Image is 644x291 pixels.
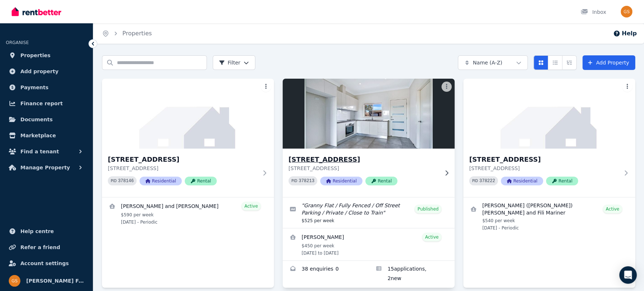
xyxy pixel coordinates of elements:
[108,165,258,172] p: [STREET_ADDRESS]
[463,79,635,149] img: 43 Catalina St, North St Marys
[291,179,297,183] small: PID
[365,177,397,185] span: Rental
[6,160,87,175] button: Manage Property
[140,177,182,185] span: Residential
[320,177,362,185] span: Residential
[288,165,439,172] p: [STREET_ADDRESS]
[20,147,59,156] span: Find a tenant
[548,55,562,70] button: Compact list view
[472,179,478,183] small: PID
[20,259,69,268] span: Account settings
[20,131,56,140] span: Marketplace
[463,197,635,235] a: View details for Vitaliano (Victor) Pulaa and Fili Mariner
[20,115,53,124] span: Documents
[479,178,495,184] code: 378222
[299,178,314,184] code: 378213
[20,83,48,92] span: Payments
[12,6,61,17] img: RentBetter
[6,128,87,143] a: Marketplace
[219,59,240,66] span: Filter
[619,266,637,284] div: Open Intercom Messenger
[6,40,29,45] span: ORGANISE
[261,82,271,92] button: More options
[6,80,87,95] a: Payments
[20,163,70,172] span: Manage Property
[6,240,87,255] a: Refer a friend
[20,99,63,108] span: Finance report
[118,178,134,184] code: 378146
[6,256,87,271] a: Account settings
[622,82,632,92] button: More options
[288,154,439,165] h3: [STREET_ADDRESS]
[278,77,459,150] img: 15A Crown St, Riverstone
[369,261,455,288] a: Applications for 15A Crown St, Riverstone
[582,55,635,70] a: Add Property
[185,177,217,185] span: Rental
[562,55,577,70] button: Expanded list view
[501,177,543,185] span: Residential
[546,177,578,185] span: Rental
[469,154,619,165] h3: [STREET_ADDRESS]
[283,197,455,228] a: Edit listing: Granny Flat / Fully Fenced / Off Street Parking / Private / Close to Train
[26,276,84,285] span: [PERSON_NAME] Family Super Pty Ltd ATF [PERSON_NAME] Family Super
[108,154,258,165] h3: [STREET_ADDRESS]
[613,29,637,38] button: Help
[6,144,87,159] button: Find a tenant
[458,55,528,70] button: Name (A-Z)
[469,165,619,172] p: [STREET_ADDRESS]
[102,79,274,197] a: 15 Crown St, Riverstone[STREET_ADDRESS][STREET_ADDRESS]PID 378146ResidentialRental
[20,227,54,236] span: Help centre
[20,67,59,76] span: Add property
[122,30,152,37] a: Properties
[6,48,87,63] a: Properties
[20,243,60,252] span: Refer a friend
[534,55,548,70] button: Card view
[102,79,274,149] img: 15 Crown St, Riverstone
[441,82,452,92] button: More options
[20,51,51,60] span: Properties
[93,23,161,44] nav: Breadcrumb
[283,79,455,197] a: 15A Crown St, Riverstone[STREET_ADDRESS][STREET_ADDRESS]PID 378213ResidentialRental
[283,228,455,260] a: View details for Gem McGuirk
[473,59,502,66] span: Name (A-Z)
[534,55,577,70] div: View options
[111,179,117,183] small: PID
[213,55,255,70] button: Filter
[9,275,20,287] img: Stanyer Family Super Pty Ltd ATF Stanyer Family Super
[621,6,632,17] img: Stanyer Family Super Pty Ltd ATF Stanyer Family Super
[283,261,369,288] a: Enquiries for 15A Crown St, Riverstone
[6,96,87,111] a: Finance report
[102,197,274,229] a: View details for Lemuel and Liberty Ramos
[581,8,606,16] div: Inbox
[6,224,87,239] a: Help centre
[6,112,87,127] a: Documents
[463,79,635,197] a: 43 Catalina St, North St Marys[STREET_ADDRESS][STREET_ADDRESS]PID 378222ResidentialRental
[6,64,87,79] a: Add property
